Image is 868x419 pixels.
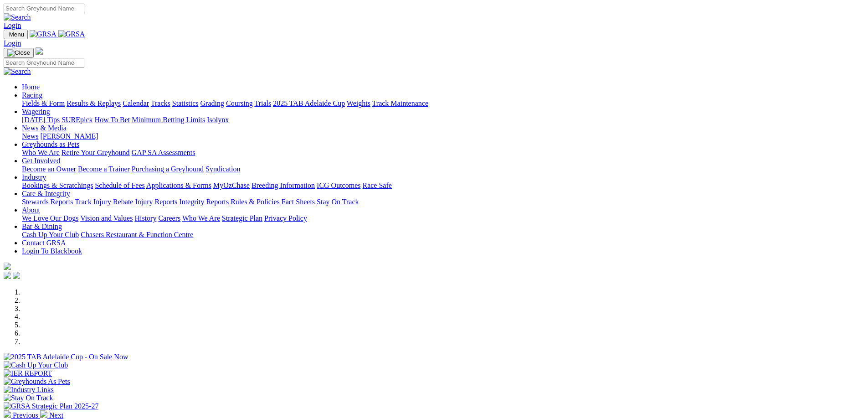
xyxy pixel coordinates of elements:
a: Contact GRSA [22,239,66,247]
a: Applications & Forms [146,181,211,189]
a: Privacy Policy [264,214,307,222]
img: Search [4,67,31,76]
a: Stay On Track [317,198,359,206]
img: logo-grsa-white.png [36,47,43,55]
img: Stay On Track [4,394,53,402]
a: ICG Outcomes [317,181,360,189]
span: Menu [9,31,24,38]
a: Trials [254,99,271,107]
a: Purchasing a Greyhound [132,165,204,173]
a: Grading [200,99,224,107]
a: SUREpick [62,116,92,124]
a: Results & Replays [67,99,121,107]
img: Industry Links [4,386,54,394]
a: Calendar [123,99,149,107]
a: Industry [22,173,46,181]
a: GAP SA Assessments [132,149,195,156]
div: About [22,214,864,222]
button: Toggle navigation [4,48,34,58]
img: facebook.svg [4,272,11,279]
img: twitter.svg [13,272,20,279]
a: Careers [158,214,180,222]
img: Cash Up Your Club [4,361,68,369]
a: Statistics [172,99,199,107]
img: 2025 TAB Adelaide Cup - On Sale Now [4,353,128,361]
img: chevron-right-pager-white.svg [40,410,47,418]
a: Retire Your Greyhound [62,149,130,156]
input: Search [4,58,84,67]
img: IER REPORT [4,369,52,378]
a: Who We Are [22,149,60,156]
a: Integrity Reports [179,198,229,206]
a: Tracks [151,99,170,107]
a: How To Bet [95,116,130,124]
a: Coursing [226,99,253,107]
a: Become a Trainer [78,165,130,173]
a: Rules & Policies [231,198,280,206]
img: Greyhounds As Pets [4,378,70,386]
a: Racing [22,91,42,99]
a: Stewards Reports [22,198,73,206]
div: Industry [22,181,864,190]
a: Weights [347,99,370,107]
a: Login [4,39,21,47]
a: Track Injury Rebate [75,198,133,206]
a: Care & Integrity [22,190,70,197]
img: Close [7,49,30,57]
div: News & Media [22,132,864,140]
a: Chasers Restaurant & Function Centre [81,231,193,238]
a: Minimum Betting Limits [132,116,205,124]
div: Bar & Dining [22,231,864,239]
img: chevron-left-pager-white.svg [4,410,11,418]
a: Fact Sheets [282,198,315,206]
div: Greyhounds as Pets [22,149,864,157]
a: Login [4,21,21,29]
a: News & Media [22,124,67,132]
a: [DATE] Tips [22,116,60,124]
a: Bookings & Scratchings [22,181,93,189]
a: Syndication [205,165,240,173]
a: Become an Owner [22,165,76,173]
a: Strategic Plan [222,214,262,222]
a: We Love Our Dogs [22,214,78,222]
img: GRSA Strategic Plan 2025-27 [4,402,98,410]
a: Who We Are [182,214,220,222]
a: [PERSON_NAME] [40,132,98,140]
div: Care & Integrity [22,198,864,206]
a: Next [40,411,63,419]
button: Toggle navigation [4,30,28,39]
a: Track Maintenance [372,99,428,107]
a: News [22,132,38,140]
a: Cash Up Your Club [22,231,79,238]
a: Previous [4,411,40,419]
a: Race Safe [362,181,391,189]
img: logo-grsa-white.png [4,263,11,270]
input: Search [4,4,84,13]
div: Wagering [22,116,864,124]
a: Wagering [22,108,50,115]
a: Fields & Form [22,99,65,107]
a: Isolynx [207,116,229,124]
a: Greyhounds as Pets [22,140,79,148]
div: Get Involved [22,165,864,173]
a: History [134,214,156,222]
img: Search [4,13,31,21]
a: Get Involved [22,157,60,165]
img: GRSA [30,30,56,38]
a: Home [22,83,40,91]
a: MyOzChase [213,181,250,189]
a: About [22,206,40,214]
a: Login To Blackbook [22,247,82,255]
a: 2025 TAB Adelaide Cup [273,99,345,107]
a: Schedule of Fees [95,181,144,189]
span: Next [49,411,63,419]
img: GRSA [58,30,85,38]
a: Vision and Values [80,214,133,222]
div: Racing [22,99,864,108]
span: Previous [13,411,38,419]
a: Bar & Dining [22,222,62,230]
a: Injury Reports [135,198,177,206]
a: Breeding Information [252,181,315,189]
